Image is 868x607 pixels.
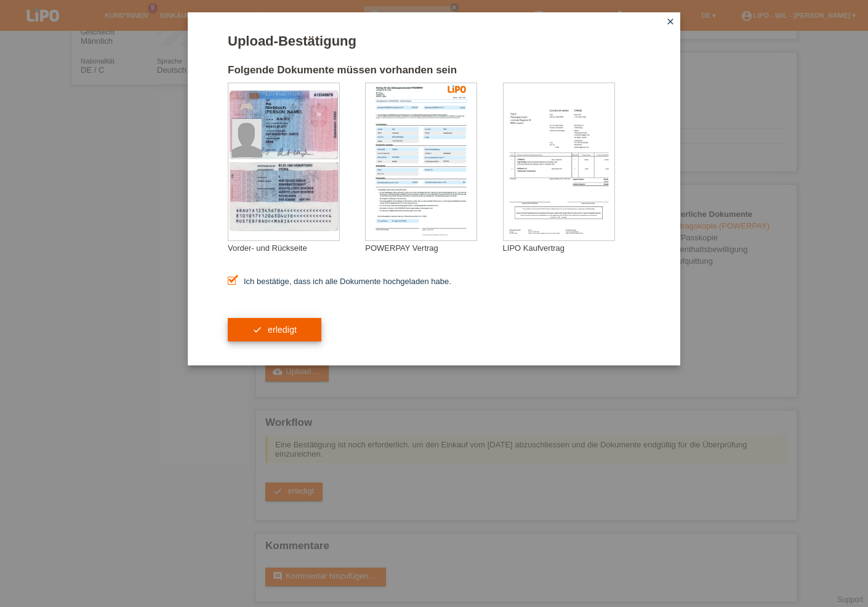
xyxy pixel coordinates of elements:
div: [PERSON_NAME] [265,110,327,114]
a: close [662,15,678,30]
label: Ich bestätige, dass ich alle Dokumente hochgeladen habe. [228,277,451,286]
img: foreign_id_photo_male.png [232,119,262,157]
i: check [252,325,262,335]
h1: Upload-Bestätigung [228,33,640,49]
span: erledigt [268,325,297,335]
div: LIPO Kaufvertrag [503,243,640,253]
button: check erledigt [228,318,321,341]
div: Niebisch [265,105,327,110]
div: Vorder- und Rückseite [228,243,365,253]
h2: Folgende Dokumente müssen vorhanden sein [228,64,640,83]
img: upload_document_confirmation_type_receipt_generic.png [504,83,614,240]
img: 39073_print.png [448,85,466,93]
img: upload_document_confirmation_type_id_foreign_empty.png [228,83,339,240]
div: POWERPAY Vertrag [365,243,502,253]
img: upload_document_confirmation_type_contract_kkg_whitelabel.png [366,83,476,240]
i: close [665,17,675,26]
